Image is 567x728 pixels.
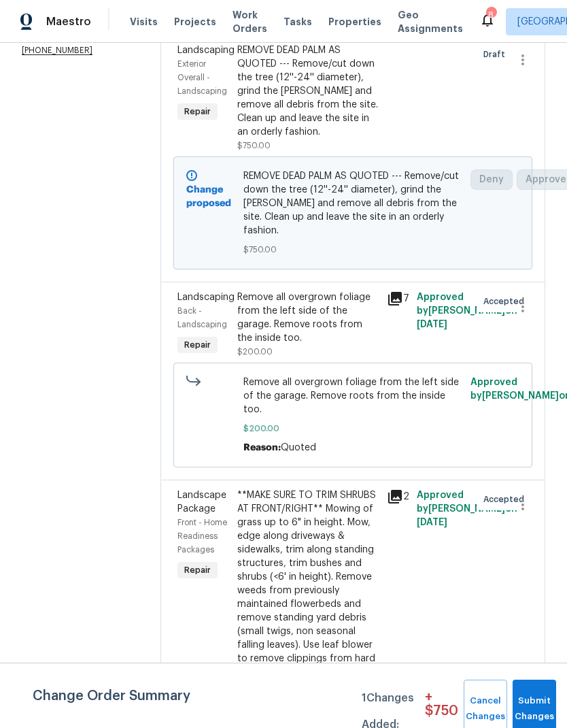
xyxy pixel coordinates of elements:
[46,15,91,29] span: Maestro
[237,489,379,679] div: **MAKE SURE TO TRIM SHRUBS AT FRONT/RIGHT** Mowing of grass up to 6" in height. Mow, edge along d...
[417,320,447,329] span: [DATE]
[179,563,216,577] span: Repair
[398,8,463,35] span: Geo Assignments
[237,142,271,150] span: $750.00
[483,295,530,308] span: Accepted
[177,60,227,95] span: Exterior Overall - Landscaping
[130,15,158,29] span: Visits
[243,376,463,416] span: Remove all overgrown foliage from the left side of the garage. Remove roots from the inside too.
[177,518,227,554] span: Front - Home Readiness Packages
[486,8,496,22] div: 8
[470,169,513,190] button: Deny
[177,307,227,329] span: Back - Landscaping
[483,493,530,506] span: Accepted
[243,422,463,435] span: $200.00
[237,291,379,345] div: Remove all overgrown foliage from the left side of the garage. Remove roots from the inside too.
[186,185,231,208] b: Change proposed
[470,693,500,725] span: Cancel Changes
[328,15,381,29] span: Properties
[417,518,447,527] span: [DATE]
[283,17,312,27] span: Tasks
[387,291,409,307] div: 7
[177,46,235,55] span: Landscaping
[233,8,267,35] span: Work Orders
[243,169,463,237] span: REMOVE DEAD PALM AS QUOTED --- Remove/cut down the tree (12''-24'' diameter), grind the [PERSON_N...
[243,243,463,257] span: $750.00
[179,338,216,352] span: Repair
[519,693,549,725] span: Submit Changes
[387,489,409,505] div: 2
[177,293,235,302] span: Landscaping
[417,491,517,527] span: Approved by [PERSON_NAME] on
[281,443,316,452] span: Quoted
[177,491,226,514] span: Landscape Package
[483,48,511,61] span: Draft
[417,293,517,329] span: Approved by [PERSON_NAME] on
[179,105,216,118] span: Repair
[243,443,281,452] span: Reason:
[174,15,216,29] span: Projects
[237,348,273,356] span: $200.00
[237,44,379,139] div: REMOVE DEAD PALM AS QUOTED --- Remove/cut down the tree (12''-24'' diameter), grind the [PERSON_N...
